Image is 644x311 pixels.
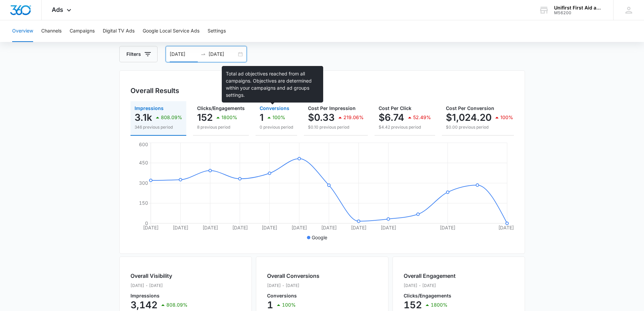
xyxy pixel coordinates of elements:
span: to [200,51,206,57]
div: account id [554,10,603,15]
span: swap-right [200,51,206,57]
p: 100% [282,303,296,307]
tspan: [DATE] [351,225,366,230]
p: 346 previous period [135,124,182,130]
tspan: 600 [139,141,148,147]
p: 808.09% [161,115,182,120]
tspan: 150 [139,200,148,206]
tspan: [DATE] [262,225,277,230]
button: Channels [41,20,62,42]
h2: Overall Engagement [404,272,456,280]
tspan: [DATE] [172,225,188,230]
div: Total ad objectives reached from all campaigns. Objectives are determined within your campaigns a... [222,66,323,103]
tspan: [DATE] [202,225,218,230]
p: 52.49% [413,115,431,120]
p: 808.09% [166,303,188,307]
input: End date [209,50,237,58]
tspan: 450 [139,160,148,165]
h2: Overall Visibility [130,272,188,280]
span: Impressions [135,105,164,111]
span: Cost Per Conversion [446,105,494,111]
p: $4.42 previous period [379,124,431,130]
p: $1,024.20 [446,112,492,123]
tspan: [DATE] [321,225,337,230]
span: Clicks/Engagements [197,105,245,111]
p: 1800% [221,115,237,120]
p: [DATE] - [DATE] [267,283,319,289]
p: 152 [197,112,213,123]
p: 1 [267,299,273,310]
p: 100% [272,115,285,120]
p: [DATE] - [DATE] [130,283,188,289]
h2: Overall Conversions [267,272,319,280]
button: Overview [12,20,33,42]
p: Clicks/Engagements [404,293,456,298]
tspan: [DATE] [380,225,396,230]
p: $0.33 [308,112,335,123]
tspan: 300 [139,180,148,186]
tspan: [DATE] [143,225,159,230]
tspan: [DATE] [440,225,455,230]
p: 8 previous period [197,124,245,130]
p: 219.06% [343,115,364,120]
button: Google Local Service Ads [143,20,199,42]
button: Digital TV Ads [103,20,135,42]
tspan: [DATE] [291,225,307,230]
h3: Overall Results [130,86,179,96]
p: $6.74 [379,112,404,123]
span: Ads [52,6,63,13]
button: Filters [119,46,158,62]
span: Conversions [260,105,289,111]
span: Cost Per Click [379,105,411,111]
input: Start date [170,50,198,58]
p: 1800% [431,303,448,307]
tspan: 0 [145,220,148,226]
p: 1 [260,112,264,123]
tspan: [DATE] [498,225,514,230]
p: 0 previous period [260,124,293,130]
p: 152 [404,299,422,310]
tspan: [DATE] [232,225,247,230]
p: Impressions [130,293,188,298]
button: Campaigns [70,20,95,42]
p: $0.00 previous period [446,124,513,130]
span: Cost Per Impression [308,105,356,111]
p: [DATE] - [DATE] [404,283,456,289]
div: account name [554,5,603,10]
p: 3,142 [130,299,158,310]
p: 3.1k [135,112,152,123]
p: 100% [500,115,513,120]
p: $0.10 previous period [308,124,364,130]
button: Settings [208,20,226,42]
p: Google [312,234,327,241]
p: Conversions [267,293,319,298]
